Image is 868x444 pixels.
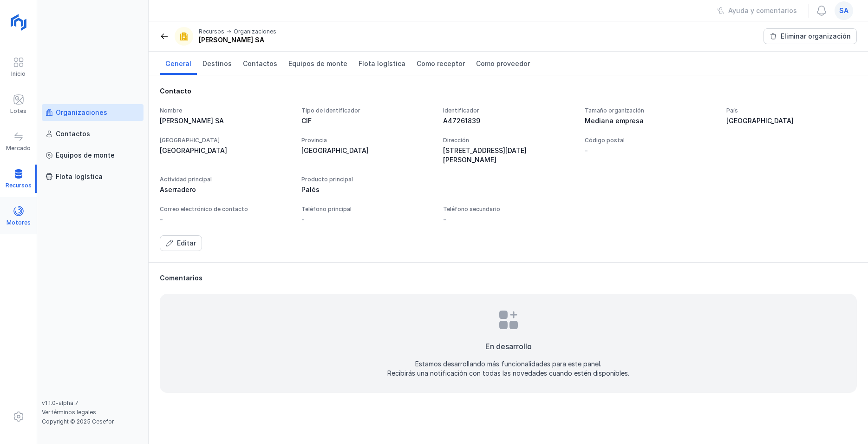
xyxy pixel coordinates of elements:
div: [GEOGRAPHIC_DATA] [726,116,857,126]
span: Flota logística [359,59,405,68]
div: Inicio [11,70,26,78]
div: [STREET_ADDRESS][DATE][PERSON_NAME] [443,146,574,165]
div: Teléfono principal [301,205,432,213]
div: Comentarios [160,273,857,283]
div: Actividad principal [160,176,290,183]
div: Nombre [160,107,290,114]
a: Equipos de monte [283,52,353,75]
a: Ver términos legales [42,409,96,416]
a: Contactos [237,52,283,75]
a: Contactos [42,126,144,142]
div: Contacto [160,86,857,96]
div: Organizaciones [56,108,107,117]
div: Ayuda y comentarios [728,6,797,15]
span: Destinos [202,59,232,68]
div: [PERSON_NAME] SA [199,35,276,45]
span: Como proveedor [476,59,530,68]
div: [GEOGRAPHIC_DATA] [160,146,290,155]
div: Equipos de monte [56,151,115,160]
a: Organizaciones [42,104,144,121]
div: Aserradero [160,185,290,194]
div: Correo electrónico de contacto [160,205,290,213]
span: Como receptor [417,59,465,68]
button: Ayuda y comentarios [711,3,803,19]
a: Como receptor [411,52,470,75]
div: Eliminar organización [781,32,851,41]
div: v1.1.0-alpha.7 [42,399,144,407]
a: Flota logística [353,52,411,75]
div: En desarrollo [485,341,532,352]
a: General [160,52,197,75]
span: Equipos de monte [288,59,347,68]
div: Organizaciones [234,28,276,35]
div: Palés [301,185,432,194]
div: Mercado [6,145,31,152]
a: Como proveedor [470,52,535,75]
div: Tamaño organización [585,107,715,114]
div: Tipo de identificador [301,107,432,114]
button: Eliminar organización [764,28,857,44]
div: Mediana empresa [585,116,715,126]
div: - [443,215,446,224]
div: Lotes [10,107,26,115]
div: Código postal [585,137,715,144]
div: Editar [177,239,196,248]
div: Recursos [199,28,224,35]
div: Recibirás una notificación con todas las novedades cuando estén disponibles. [387,369,629,378]
div: Teléfono secundario [443,205,574,213]
a: Flota logística [42,168,144,185]
div: - [301,215,305,224]
div: Flota logística [56,172,103,181]
span: General [165,59,191,68]
div: - [160,215,163,224]
div: - [585,146,588,155]
div: Producto principal [301,176,432,183]
button: Editar [160,235,202,251]
div: Dirección [443,137,574,144]
div: A47261839 [443,116,574,126]
div: Identificador [443,107,574,114]
a: Equipos de monte [42,147,144,164]
a: Destinos [197,52,237,75]
span: Contactos [243,59,277,68]
div: País [726,107,857,114]
div: Provincia [301,137,432,144]
div: [GEOGRAPHIC_DATA] [160,137,290,144]
div: Estamos desarrollando más funcionalidades para este panel. [415,359,601,369]
div: CIF [301,116,432,126]
div: Copyright © 2025 Cesefor [42,418,144,425]
div: Contactos [56,129,90,139]
div: [PERSON_NAME] SA [160,116,290,126]
img: logoRight.svg [7,11,30,34]
div: Motores [7,219,31,226]
div: [GEOGRAPHIC_DATA] [301,146,432,155]
span: sa [839,6,848,15]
